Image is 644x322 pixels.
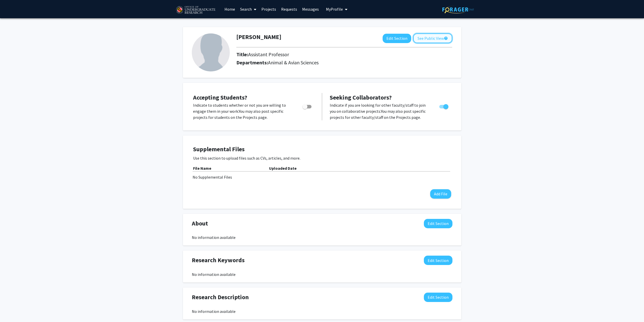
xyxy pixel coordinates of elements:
p: Indicate to students whether or not you are willing to engage them in your work. You may also pos... [193,102,293,120]
div: No Supplemental Files [193,174,452,180]
h1: [PERSON_NAME] [236,33,281,41]
span: Accepting Students? [193,93,247,101]
span: My Profile [326,7,343,12]
div: Toggle [300,102,314,110]
p: Use this section to upload files such as CVs, articles, and more. [193,155,451,161]
a: Messages [300,0,321,18]
p: Indicate if you are looking for other faculty/staff to join you on collaborative projects. You ma... [330,102,430,120]
b: Uploaded Date [269,166,297,171]
div: No information available [192,234,452,240]
span: About [192,219,208,228]
img: Profile Picture [192,33,230,71]
button: Edit Research Description [424,293,452,302]
img: ForagerOne Logo [442,6,474,13]
iframe: Chat [4,299,22,318]
span: Animal & Avian Sciences [268,59,319,66]
span: Research Keywords [192,256,245,265]
button: Edit About [424,219,452,228]
div: No information available [192,271,452,277]
span: Assistant Professor [248,51,289,58]
h2: Title: [236,51,289,58]
h4: Supplemental Files [193,146,451,153]
div: No information available [192,308,452,314]
h2: Departments: [233,60,456,66]
mat-icon: help [444,35,448,41]
span: Seeking Collaborators? [330,93,392,101]
button: Add File [430,189,451,199]
div: Toggle [437,102,451,110]
a: Requests [279,0,300,18]
a: Projects [259,0,279,18]
a: Home [222,0,238,18]
a: Search [238,0,259,18]
button: Edit Research Keywords [424,256,452,265]
button: See Public View [413,33,452,43]
span: Research Description [192,293,249,302]
b: File Name [193,166,211,171]
img: University of Maryland Logo [174,4,217,16]
button: Edit Section [383,34,411,43]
